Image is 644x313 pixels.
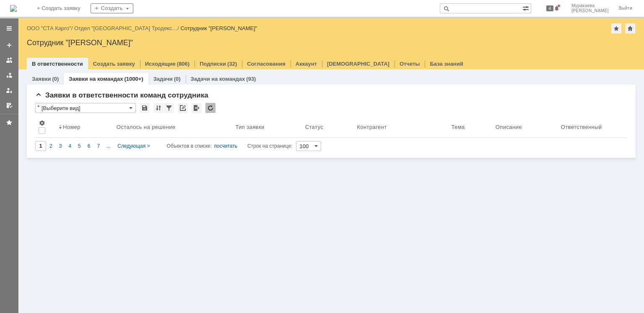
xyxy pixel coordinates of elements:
div: Обновлять список [205,103,216,113]
span: Объектов в списке: [167,143,212,149]
div: посчитать [214,141,237,151]
div: Тема [451,124,465,130]
th: Контрагент [353,116,448,138]
a: ООО "СТА Карго" [27,25,71,31]
a: Подписки [200,61,226,67]
a: Перейти на домашнюю страницу [10,5,17,12]
a: Исходящие [145,61,176,67]
th: Тема [448,116,492,138]
span: 4 [68,143,71,149]
a: Мои заявки [3,84,16,97]
a: Задачи на командах [191,76,245,82]
span: 6 [88,143,91,149]
span: Муракаева [571,3,609,8]
div: Сотрудник "[PERSON_NAME]" [27,38,636,47]
div: Сортировка... [153,103,164,113]
div: Добавить в избранное [611,23,621,33]
div: (1000+) [124,76,143,82]
th: Статус [302,116,354,138]
div: / [27,25,74,31]
div: Скопировать ссылку на список [178,103,188,113]
a: [DEMOGRAPHIC_DATA] [327,61,390,67]
a: Заявки на командах [3,54,16,67]
div: Номер [63,124,80,130]
a: Задачи [153,76,173,82]
div: Ответственный [561,124,602,130]
div: Описание [496,124,522,130]
div: Создать [91,3,133,13]
div: Статус [305,124,323,130]
div: Контрагент [357,124,388,130]
div: Сделать домашней страницей [625,23,635,33]
div: / [74,25,181,31]
a: Создать заявку [93,61,135,67]
a: Создать заявку [3,38,16,52]
a: Согласования [247,61,286,67]
i: Строк на странице: [167,141,293,151]
a: Аккаунт [296,61,317,67]
div: Сотрудник "[PERSON_NAME]" [180,25,257,31]
span: Расширенный поиск [522,4,531,12]
a: Отдел "[GEOGRAPHIC_DATA] Тродекс… [74,25,177,31]
a: Отчеты [400,61,420,67]
div: (93) [246,76,256,82]
a: Заявки на командах [69,76,123,82]
span: 5 [78,143,81,149]
div: Фильтрация... [164,103,174,113]
div: Настройки списка отличаются от сохраненных в виде [37,104,39,110]
span: ... [106,143,111,149]
a: База знаний [430,61,463,67]
span: Настройки [39,120,45,126]
div: Тип заявки [235,124,264,130]
span: 3 [59,143,62,149]
a: Мои согласования [3,99,16,112]
span: 4 [546,5,554,11]
a: Заявки в моей ответственности [3,69,16,82]
div: (32) [227,61,237,67]
span: Следующая > [117,143,150,149]
div: (0) [174,76,181,82]
div: Осталось на решение [117,124,176,130]
div: (0) [52,76,59,82]
th: Номер [55,116,113,138]
a: Заявки [32,76,51,82]
img: logo [10,5,17,12]
span: 7 [97,143,100,149]
a: В ответственности [32,61,83,67]
th: Осталось на решение [113,116,232,138]
th: Тип заявки [232,116,301,138]
div: (806) [177,61,190,67]
span: Заявки в ответственности команд сотрудника [35,91,208,99]
div: Экспорт списка [192,103,202,113]
div: Сохранить вид [140,103,150,113]
span: [PERSON_NAME] [571,8,609,13]
span: 2 [49,143,52,149]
